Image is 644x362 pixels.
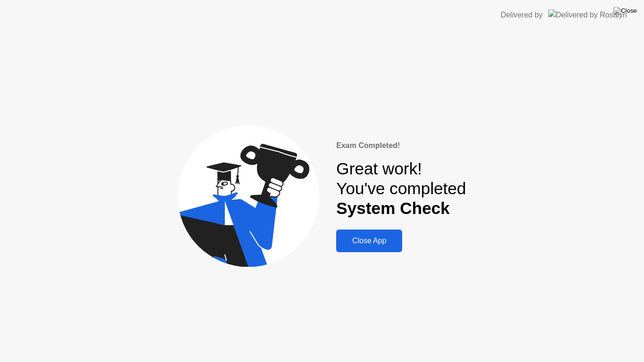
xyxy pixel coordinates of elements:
b: System Check [336,199,450,217]
div: Exam Completed! [336,140,466,151]
div: Great work! You've completed [336,159,466,219]
img: Delivered by Rosalyn [548,9,627,20]
img: Close [613,7,637,15]
div: Close App [339,237,399,245]
button: Close App [336,230,402,252]
div: Delivered by [501,9,543,21]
